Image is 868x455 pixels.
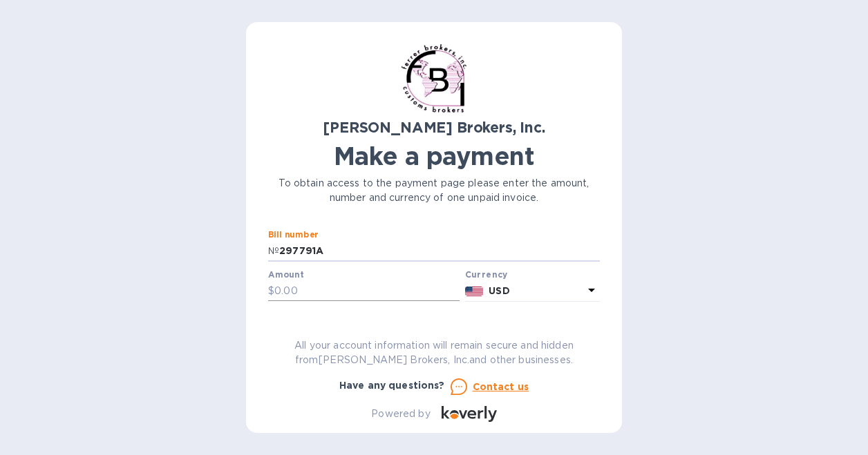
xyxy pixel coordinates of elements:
[268,244,279,258] p: №
[268,311,332,319] label: Business name
[268,142,600,171] h1: Make a payment
[268,231,318,240] label: Bill number
[339,380,445,391] b: Have any questions?
[268,338,600,367] p: All your account information will remain secure and hidden from [PERSON_NAME] Brokers, Inc. and o...
[323,119,545,136] b: [PERSON_NAME] Brokers, Inc.
[279,241,600,262] input: Enter bill number
[268,284,274,298] p: $
[274,281,460,302] input: 0.00
[268,271,303,279] label: Amount
[465,269,508,280] b: Currency
[473,381,529,392] u: Contact us
[268,176,600,205] p: To obtain access to the payment page please enter the amount, number and currency of one unpaid i...
[465,287,484,296] img: USD
[489,285,509,296] b: USD
[371,407,430,421] p: Powered by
